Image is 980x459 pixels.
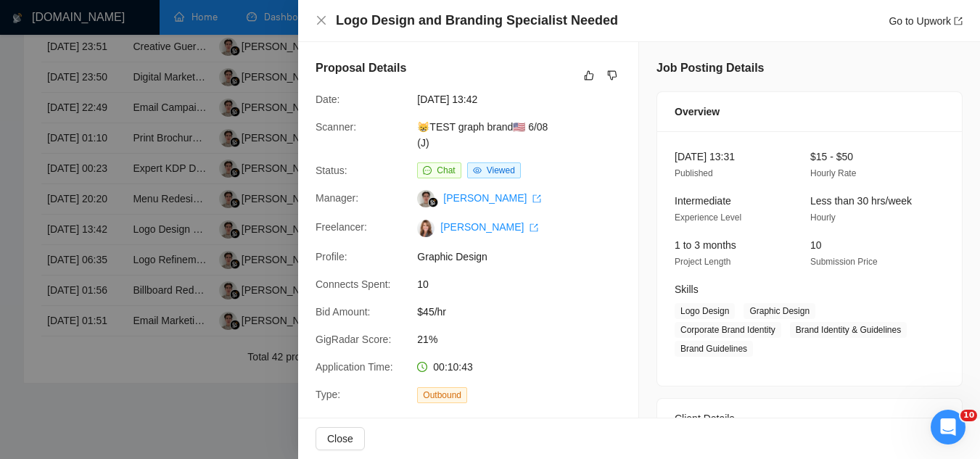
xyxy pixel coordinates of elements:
span: Bid Amount: [316,306,371,318]
span: Corporate Brand Identity [675,322,781,338]
span: Logo Design [675,303,735,319]
span: Scanner: [316,121,356,133]
span: 10 [810,239,822,251]
span: Close [327,431,353,447]
span: 10 [417,276,635,292]
button: Close [316,427,365,450]
span: Published [675,168,713,178]
h5: Proposal Details [316,59,406,77]
div: Client Details [675,399,944,438]
iframe: Intercom live chat [931,410,965,444]
span: Graphic Design [417,249,635,265]
span: Brand Guidelines [675,341,753,357]
span: Viewed [487,165,515,175]
span: Manager: [316,192,358,204]
a: Go to Upworkexport [889,15,963,27]
span: Skills [675,284,699,295]
span: message [423,166,432,175]
img: c1UOPUNK0oAB1jxQqs826EdTZgrP9Q4UA5z9hGDm4X2GISaKj8Q7-3Rw8m0nqBtSTS [417,220,435,237]
span: export [954,17,963,25]
span: Intermediate [675,195,731,207]
button: Close [316,15,327,27]
span: Project Length [675,257,730,267]
span: like [584,70,594,81]
span: export [532,194,541,203]
span: Less than 30 hrs/week [810,195,912,207]
span: Freelancer: [316,221,367,233]
span: Hourly Rate [810,168,856,178]
span: $15 - $50 [810,151,853,162]
span: Profile: [316,251,347,262]
span: clock-circle [417,362,427,372]
h4: Logo Design and Branding Specialist Needed [336,12,618,30]
img: gigradar-bm.png [428,197,438,207]
span: eye [473,166,482,175]
span: Brand Identity & Guidelines [790,322,907,338]
h5: Job Posting Details [656,59,764,77]
a: 😸TEST graph brand🇺🇸 6/08 (J) [417,121,548,149]
span: [DATE] 13:31 [675,151,735,162]
span: Graphic Design [744,303,815,319]
button: dislike [604,67,621,84]
span: $45/hr [417,304,635,320]
span: Connects Spent: [316,278,391,290]
span: 10 [960,410,977,421]
span: Hourly [810,212,836,223]
span: GigRadar Score: [316,334,391,345]
span: Application Time: [316,361,393,373]
span: 00:10:43 [433,361,473,373]
a: [PERSON_NAME] export [443,192,541,204]
span: 1 to 3 months [675,239,736,251]
a: [PERSON_NAME] export [440,221,538,233]
span: export [530,223,538,232]
span: Outbound [417,387,467,403]
span: Chat [437,165,455,175]
span: [DATE] 13:42 [417,91,635,107]
span: Overview [675,104,720,120]
span: Date: [316,94,339,105]
span: Experience Level [675,212,741,223]
span: dislike [607,70,617,81]
span: 21% [417,331,635,347]
span: Submission Price [810,257,878,267]
span: close [316,15,327,26]
span: Status: [316,165,347,176]
button: like [580,67,598,84]
span: Type: [316,389,340,400]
